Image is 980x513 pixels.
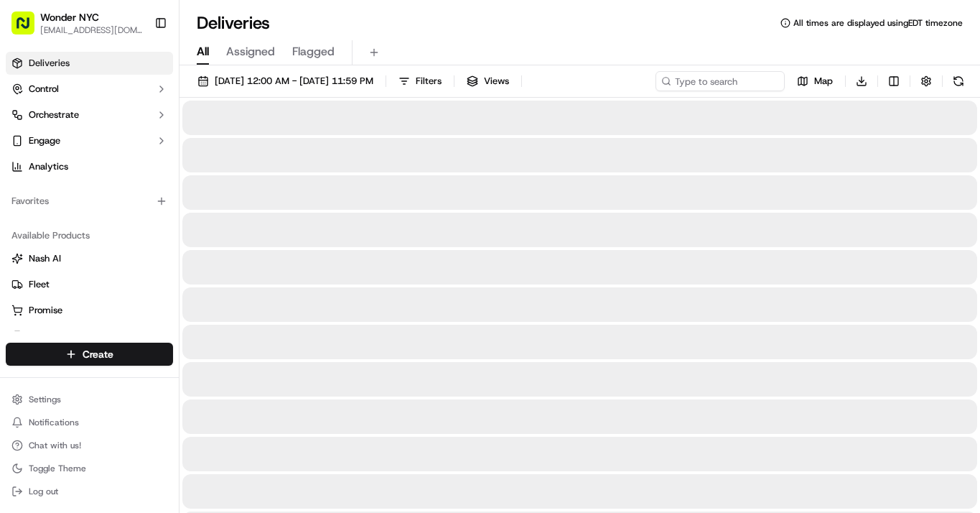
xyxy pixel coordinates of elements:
[6,343,173,366] button: Create
[29,83,59,96] span: Control
[814,75,833,88] span: Map
[29,486,58,497] span: Log out
[6,78,173,101] button: Control
[6,155,173,178] a: Analytics
[29,417,79,428] span: Notifications
[29,440,81,451] span: Chat with us!
[6,247,173,270] button: Nash AI
[11,304,167,317] a: Promise
[83,347,113,361] span: Create
[226,43,275,60] span: Assigned
[29,160,68,173] span: Analytics
[6,52,173,75] a: Deliveries
[6,299,173,322] button: Promise
[29,252,61,265] span: Nash AI
[416,75,442,88] span: Filters
[11,252,167,265] a: Nash AI
[6,412,173,433] button: Notifications
[392,71,448,91] button: Filters
[484,75,509,88] span: Views
[29,134,60,147] span: Engage
[29,463,86,474] span: Toggle Theme
[655,71,785,91] input: Type to search
[6,273,173,296] button: Fleet
[11,330,167,343] a: Product Catalog
[29,330,98,343] span: Product Catalog
[29,394,61,405] span: Settings
[197,43,209,60] span: All
[793,17,963,29] span: All times are displayed using EDT timezone
[460,71,515,91] button: Views
[6,6,149,40] button: Wonder NYC[EMAIL_ADDRESS][DOMAIN_NAME]
[29,108,79,121] span: Orchestrate
[6,224,173,247] div: Available Products
[6,481,173,502] button: Log out
[191,71,380,91] button: [DATE] 12:00 AM - [DATE] 11:59 PM
[29,278,50,291] span: Fleet
[6,458,173,479] button: Toggle Theme
[197,11,270,34] h1: Deliveries
[790,71,839,91] button: Map
[292,43,335,60] span: Flagged
[40,10,99,24] button: Wonder NYC
[948,71,969,91] button: Refresh
[40,24,143,36] button: [EMAIL_ADDRESS][DOMAIN_NAME]
[29,304,62,317] span: Promise
[11,278,167,291] a: Fleet
[6,435,173,456] button: Chat with us!
[6,325,173,348] button: Product Catalog
[6,190,173,213] div: Favorites
[6,129,173,152] button: Engage
[215,75,373,88] span: [DATE] 12:00 AM - [DATE] 11:59 PM
[6,103,173,126] button: Orchestrate
[6,389,173,410] button: Settings
[29,57,70,70] span: Deliveries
